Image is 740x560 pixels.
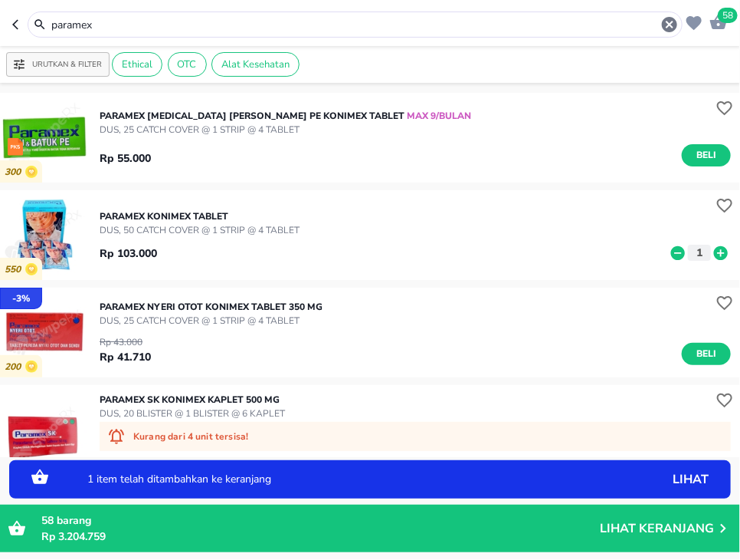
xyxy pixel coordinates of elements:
p: 1 item telah ditambahkan ke keranjang [87,474,596,485]
p: Urutkan & Filter [32,59,102,71]
span: 58 [718,8,738,23]
span: Beli [693,147,719,163]
p: 200 [5,361,25,373]
button: 1 [688,245,711,261]
p: 300 [5,166,25,178]
div: Alat Kesehatan [211,52,300,77]
button: 58 [706,9,728,33]
p: Rp 43.000 [100,335,151,349]
span: Ethical [113,58,162,71]
p: barang [41,512,600,529]
p: DUS, 25 CATCH COVER @ 1 STRIP @ 4 TABLET [100,314,323,328]
button: Urutkan & Filter [6,52,110,77]
input: Cari 4000+ produk di sini [50,17,660,33]
div: Kurang dari 4 unit tersisa! [100,422,731,451]
div: Ethical [112,52,162,77]
div: OTC [168,52,207,77]
p: PARAMEX NYERI OTOT Konimex TABLET 350 MG [100,300,323,314]
p: DUS, 20 BLISTER @ 1 BLISTER @ 6 KAPLET [100,407,285,420]
p: Rp 55.000 [100,150,151,166]
p: 550 [5,264,25,275]
button: Beli [682,144,731,166]
img: prekursor-icon.04a7e01b.svg [8,138,23,156]
span: 58 [41,513,54,528]
span: Beli [693,346,719,362]
span: Alat Kesehatan [212,58,299,71]
span: OTC [169,58,206,71]
p: Rp 103.000 [100,245,157,262]
p: PARAMEX [MEDICAL_DATA] [PERSON_NAME] PE Konimex TABLET [100,109,471,123]
p: DUS, 50 CATCH COVER @ 1 STRIP @ 4 TABLET [100,223,300,237]
p: DUS, 25 CATCH COVER @ 1 STRIP @ 4 TABLET [100,123,471,137]
p: PARAMEX Konimex TABLET [100,209,300,223]
p: PARAMEX SK Konimex KAPLET 500 MG [100,393,285,407]
span: Rp 3.204.759 [41,529,106,544]
p: 1 [693,245,706,261]
button: Beli [682,343,731,365]
p: Rp 41.710 [100,349,151,365]
span: MAX 9/BULAN [404,110,471,122]
p: - 3 % [12,292,30,305]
